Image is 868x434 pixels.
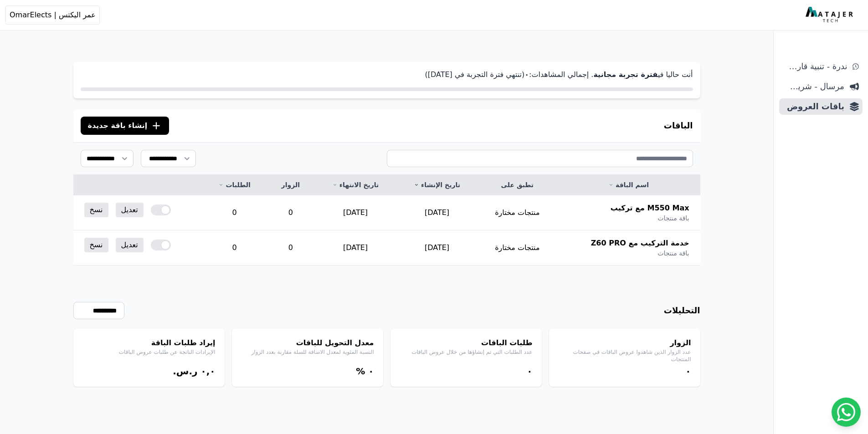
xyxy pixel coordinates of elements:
[783,80,844,93] span: مرسال - شريط دعاية
[5,5,100,25] button: عمر اليكتس | OmarElects
[396,195,478,230] td: [DATE]
[783,100,844,113] span: باقات العروض
[200,366,215,377] bdi: ۰,۰
[407,180,467,189] a: تاريخ الإنشاء
[116,203,144,217] a: تعديل
[806,7,855,23] img: MatajerTech Logo
[314,195,396,230] td: [DATE]
[524,70,529,79] strong: ۰
[173,366,197,377] span: ر.س.
[241,348,374,356] p: النسبة المئوية لمعدل الاضافة للسلة مقارنة بعدد الزوار
[241,337,374,348] h4: معدل التحويل للباقات
[81,117,169,135] button: إنشاء باقة جديدة
[664,119,693,132] h3: الباقات
[478,175,557,195] th: تطبق على
[611,203,689,214] span: M550 Max مع تركيب
[591,238,689,249] span: خدمة التركيب مع Z60 PRO
[267,175,314,195] th: الزوار
[116,238,144,252] a: تعديل
[657,214,689,223] span: باقة منتجات
[593,70,657,79] strong: فترة تجربة مجانية
[558,337,691,348] h4: الزوار
[267,195,314,230] td: 0
[82,337,216,348] h4: إيراد طلبات الباقة
[88,120,148,131] span: إنشاء باقة جديدة
[664,304,700,317] h3: التحليلات
[368,366,374,377] bdi: ۰
[82,348,216,356] p: الإيرادات الناتجة عن طلبات عروض الباقات
[10,10,96,20] span: عمر اليكتس | OmarElects
[314,230,396,266] td: [DATE]
[783,60,847,73] span: ندرة - تنبية قارب علي النفاذ
[213,180,256,189] a: الطلبات
[400,348,533,356] p: عدد الطلبات التي تم إنشاؤها من خلال عروض الباقات
[81,69,693,80] p: أنت حاليا في . إجمالي المشاهدات: (تنتهي فترة التجربة في [DATE])
[400,365,533,378] div: ۰
[558,365,691,378] div: ۰
[84,203,108,217] a: نسخ
[84,238,108,252] a: نسخ
[396,230,478,266] td: [DATE]
[356,366,365,377] span: %
[657,249,689,258] span: باقة منتجات
[478,230,557,266] td: منتجات مختارة
[267,230,314,266] td: 0
[558,348,691,363] p: عدد الزوار الذين شاهدوا عروض الباقات في صفحات المنتجات
[325,180,385,189] a: تاريخ الانتهاء
[478,195,557,230] td: منتجات مختارة
[568,180,689,189] a: اسم الباقة
[202,230,267,266] td: 0
[400,337,533,348] h4: طلبات الباقات
[202,195,267,230] td: 0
